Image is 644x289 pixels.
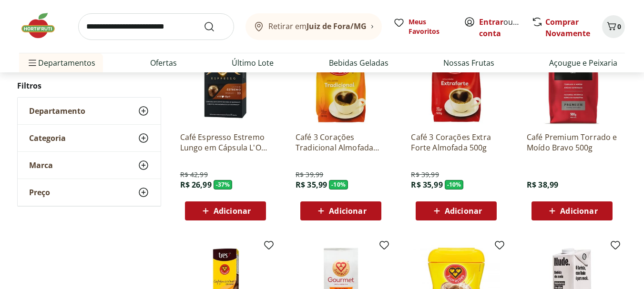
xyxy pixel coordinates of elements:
span: Adicionar [560,207,597,215]
span: - 37 % [214,180,233,189]
span: Meus Favoritos [409,17,452,36]
button: Adicionar [185,201,266,220]
span: Departamentos [27,51,95,74]
img: Café 3 Corações Tradicional Almofada 500g [296,34,386,124]
a: Criar conta [479,17,532,39]
button: Categoria [18,125,161,151]
img: Café Espresso Estremo Lungo em Cápsula L'OR 52g [180,34,271,124]
a: Último Lote [232,57,274,69]
a: Café 3 Corações Tradicional Almofada 500g [296,132,386,153]
button: Retirar emJuiz de Fora/MG [245,13,382,40]
span: Adicionar [214,207,251,215]
button: Carrinho [602,15,625,38]
img: Hortifruti [19,11,67,40]
span: R$ 26,99 [180,179,212,190]
a: Ofertas [150,57,177,69]
span: Preço [29,188,50,197]
span: R$ 42,99 [180,170,208,179]
input: search [78,13,234,40]
button: Adicionar [300,201,381,220]
b: Juiz de Fora/MG [307,21,367,31]
span: Departamento [29,106,85,116]
a: Meus Favoritos [393,17,452,36]
img: Café 3 Corações Extra Forte Almofada 500g [411,34,501,124]
a: Café Espresso Estremo Lungo em Cápsula L'OR 52g [180,132,271,153]
a: Comprar Novamente [545,17,590,39]
button: Departamento [18,98,161,124]
button: Submit Search [204,21,226,32]
span: - 10 % [329,180,348,189]
span: Adicionar [329,207,366,215]
a: Bebidas Geladas [329,57,388,69]
button: Adicionar [416,201,497,220]
button: Marca [18,152,161,179]
span: Marca [29,160,53,170]
img: Café Premium Torrado e Moído Bravo 500g [527,34,617,124]
a: Açougue e Peixaria [549,57,617,69]
span: Retirar em [268,22,367,30]
a: Café Premium Torrado e Moído Bravo 500g [527,132,617,153]
button: Adicionar [532,201,613,220]
button: Menu [27,51,38,74]
span: R$ 39,99 [411,170,439,179]
a: Nossas Frutas [443,57,494,69]
span: R$ 35,99 [296,179,327,190]
span: R$ 35,99 [411,179,442,190]
span: - 10 % [445,180,464,189]
h2: Filtros [17,76,161,95]
a: Entrar [479,17,503,27]
span: 0 [617,22,621,31]
span: Categoria [29,133,66,143]
span: R$ 39,99 [296,170,323,179]
button: Preço [18,179,161,206]
span: Adicionar [445,207,482,215]
span: ou [479,16,521,39]
span: R$ 38,99 [527,179,558,190]
a: Café 3 Corações Extra Forte Almofada 500g [411,132,501,153]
